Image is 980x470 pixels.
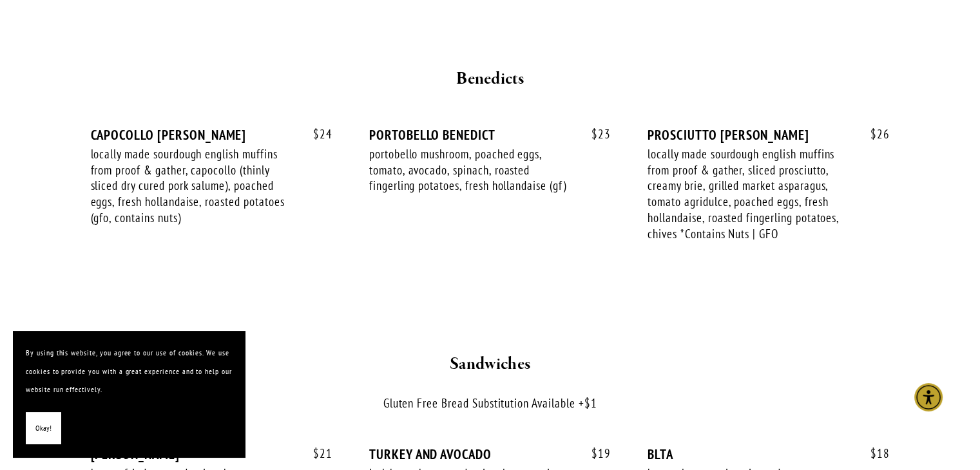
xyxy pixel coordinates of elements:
[914,383,943,411] div: Accessibility Menu
[26,344,232,399] p: By using this website, you agree to our use of cookies. We use cookies to provide you with a grea...
[300,446,332,461] span: 21
[579,127,611,142] span: 23
[26,412,61,445] button: Okay!
[115,394,866,413] p: Gluten Free Bread Substitution Available +$1
[870,126,877,142] span: $
[369,146,574,194] div: portobello mushroom, poached eggs, tomato, avocado, spinach, roasted fingerling potatoes, fresh h...
[450,353,530,375] strong: Sandwiches
[300,127,332,142] span: 24
[870,446,877,461] span: $
[313,126,320,142] span: $
[858,127,890,142] span: 26
[313,446,320,461] span: $
[13,331,245,457] section: Cookie banner
[91,146,296,226] div: locally made sourdough english muffins from proof & gather, capocollo (thinly sliced dry cured po...
[591,126,598,142] span: $
[456,68,524,90] strong: Benedicts
[91,127,332,143] div: CAPOCOLLO [PERSON_NAME]
[648,446,889,462] div: BLTA
[91,446,332,462] div: [PERSON_NAME]
[648,146,852,241] div: locally made sourdough english muffins from proof & gather, sliced prosciutto, creamy brie, grill...
[648,127,889,143] div: PROSCIUTTO [PERSON_NAME]
[858,446,890,461] span: 18
[369,127,611,143] div: PORTOBELLO BENEDICT
[591,446,598,461] span: $
[35,419,52,438] span: Okay!
[369,446,611,462] div: TURKEY AND AVOCADO
[579,446,611,461] span: 19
